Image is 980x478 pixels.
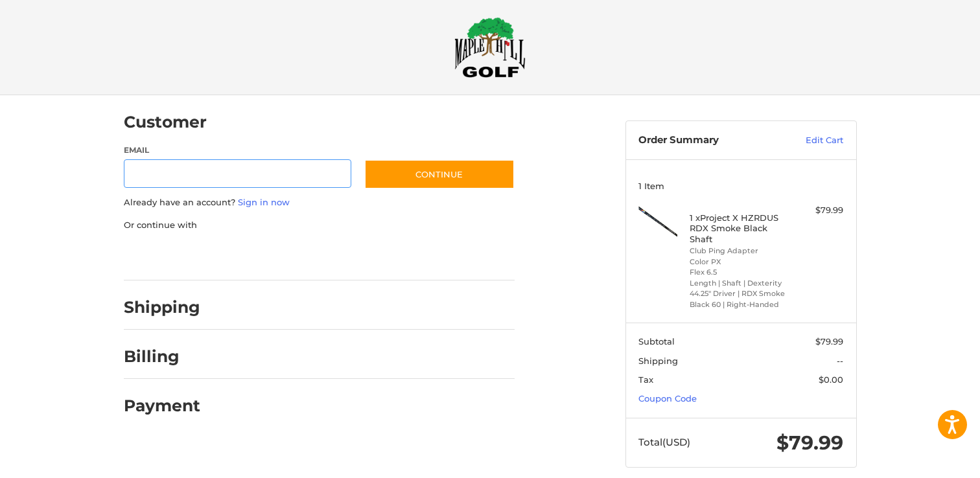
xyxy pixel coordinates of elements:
h2: Payment [124,396,200,416]
li: Flex 6.5 [690,267,789,278]
a: Edit Cart [778,134,843,147]
span: $0.00 [819,374,843,385]
span: Shipping [638,356,678,366]
div: $79.99 [792,204,843,217]
span: Total (USD) [638,436,690,448]
iframe: PayPal-venmo [339,244,436,267]
iframe: PayPal-paylater [229,244,327,267]
span: $79.99 [776,431,843,455]
a: Coupon Code [638,393,697,404]
iframe: Google Customer Reviews [873,443,980,478]
h3: 1 Item [638,181,843,191]
span: Subtotal [638,336,675,347]
img: Maple Hill Golf [454,17,526,78]
li: Length | Shaft | Dexterity 44.25" Driver | RDX Smoke Black 60 | Right-Handed [690,278,789,310]
h2: Shipping [124,297,200,317]
a: Sign in now [238,197,290,207]
span: Tax [638,374,653,385]
h4: 1 x Project X HZRDUS RDX Smoke Black Shaft [690,212,789,244]
p: Already have an account? [124,196,515,209]
h3: Order Summary [638,134,778,147]
li: Club Ping Adapter [690,245,789,256]
iframe: PayPal-paypal [119,244,216,267]
p: Or continue with [124,219,515,232]
span: $79.99 [815,336,843,347]
button: Continue [364,159,515,189]
h2: Customer [124,112,207,132]
li: Color PX [690,256,789,267]
h2: Billing [124,347,200,367]
span: -- [837,356,843,366]
label: Email [124,144,352,156]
